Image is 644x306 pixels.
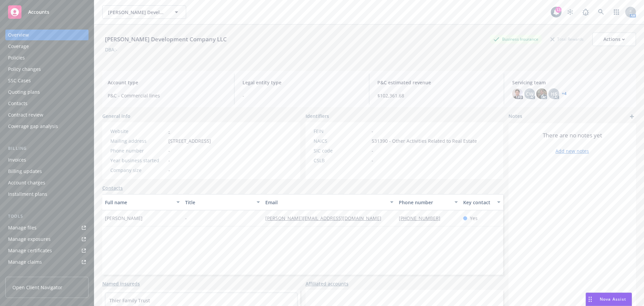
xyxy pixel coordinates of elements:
div: SSC Cases [8,75,31,86]
div: Company size [110,167,166,174]
a: Accounts [5,3,89,21]
a: Manage files [5,222,89,233]
a: Manage BORs [5,268,89,279]
a: Stop snowing [563,5,577,19]
span: - [168,157,170,164]
a: Add new notes [555,147,589,155]
a: add [628,113,636,121]
a: Report a Bug [579,5,592,19]
div: Full name [105,199,172,206]
img: photo [536,88,547,99]
div: Installment plans [8,189,47,200]
span: Servicing team [512,79,631,86]
div: Account charges [8,177,45,188]
span: Account type [108,79,226,86]
a: Quoting plans [5,87,89,97]
div: Drag to move [586,293,594,306]
span: $102,361.68 [377,92,496,99]
div: Phone number [399,199,450,206]
span: - [372,147,373,154]
div: Actions [603,33,625,46]
span: Accounts [28,9,49,15]
button: Key contact [461,194,503,210]
a: [PERSON_NAME][EMAIL_ADDRESS][DOMAIN_NAME] [265,215,387,221]
button: Actions [592,33,636,46]
a: Manage certificates [5,245,89,256]
span: Identifiers [306,113,329,120]
a: - [168,128,170,134]
a: Switch app [610,5,623,19]
div: FEIN [314,128,369,135]
button: [PERSON_NAME] Development Company LLC [102,5,186,19]
span: Yes [470,215,478,222]
div: Billing updates [8,166,42,177]
a: Coverage gap analysis [5,121,89,132]
span: Manage exposures [5,234,89,245]
div: Title [185,199,253,206]
a: Contract review [5,110,89,120]
div: Manage certificates [8,245,52,256]
div: Manage exposures [8,234,51,245]
div: Key contact [463,199,493,206]
a: Installment plans [5,189,89,200]
span: There are no notes yet [543,131,602,139]
span: Legal entity type [243,79,361,86]
span: [STREET_ADDRESS] [168,137,211,144]
span: Nova Assist [600,296,626,302]
div: Policy changes [8,64,41,75]
a: Policies [5,52,89,63]
span: P&C - Commercial lines [108,92,226,99]
div: Manage claims [8,257,42,267]
a: Contacts [102,184,123,191]
img: photo [512,88,523,99]
span: Open Client Navigator [12,284,62,291]
a: Billing updates [5,166,89,177]
span: HS [551,90,557,97]
a: [PHONE_NUMBER] [399,215,446,221]
div: Coverage [8,41,29,52]
a: +4 [562,92,567,96]
span: - [168,147,170,154]
div: Phone number [110,147,166,154]
span: - [243,92,361,99]
a: SSC Cases [5,75,89,86]
div: Invoices [8,155,26,165]
span: [PERSON_NAME] [105,215,143,222]
div: Tools [5,213,89,220]
button: Nova Assist [586,293,632,306]
div: Billing [5,145,89,152]
span: - [372,128,373,135]
div: Year business started [110,157,166,164]
div: Contacts [8,98,28,109]
button: Email [263,194,396,210]
a: Affiliated accounts [306,280,348,287]
span: [PERSON_NAME] Development Company LLC [108,9,166,16]
div: SIC code [314,147,369,154]
div: Contract review [8,110,43,120]
div: Coverage gap analysis [8,121,58,132]
button: Phone number [396,194,460,210]
span: - [372,157,373,164]
div: Email [265,199,386,206]
a: Thier Family Trust [109,297,150,304]
a: Contacts [5,98,89,109]
span: General info [102,113,130,120]
div: Policies [8,52,25,63]
button: Title [182,194,263,210]
span: Notes [508,113,522,121]
a: Named insureds [102,280,140,287]
span: CW [526,90,533,97]
div: Mailing address [110,137,166,144]
button: Full name [102,194,182,210]
a: Coverage [5,41,89,52]
div: Quoting plans [8,87,40,97]
a: Invoices [5,155,89,165]
div: [PERSON_NAME] Development Company LLC [102,35,229,44]
span: - [168,167,170,174]
span: 531390 - Other Activities Related to Real Estate [372,137,477,144]
div: NAICS [314,137,369,144]
div: Website [110,128,166,135]
a: Account charges [5,177,89,188]
div: Total Rewards [547,35,587,43]
div: DBA: - [105,46,117,53]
